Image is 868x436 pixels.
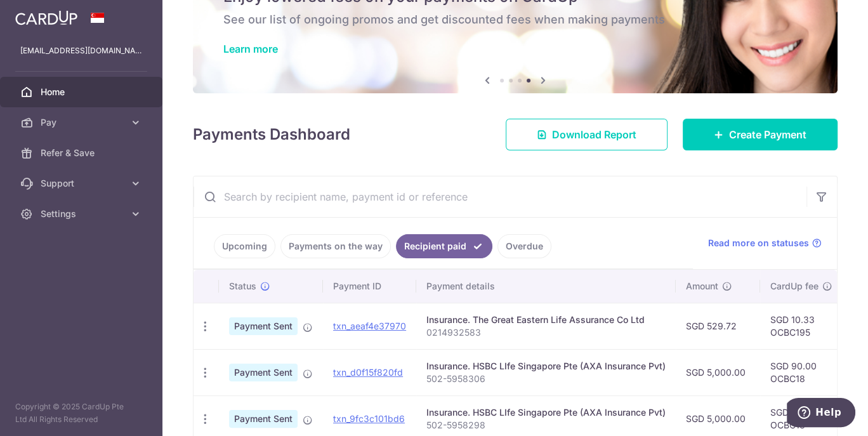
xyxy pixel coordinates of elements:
[41,116,124,129] span: Pay
[552,127,636,142] span: Download Report
[323,270,416,303] th: Payment ID
[426,419,666,432] p: 502-5958298
[214,234,275,258] a: Upcoming
[229,317,298,335] span: Payment Sent
[416,270,676,303] th: Payment details
[15,10,77,25] img: CardUp
[229,410,298,428] span: Payment Sent
[41,86,124,98] span: Home
[497,234,551,258] a: Overdue
[729,127,806,142] span: Create Payment
[229,364,298,381] span: Payment Sent
[426,326,666,339] p: 0214932583
[333,367,403,378] a: txn_d0f15f820fd
[396,234,492,258] a: Recipient paid
[223,43,278,55] a: Learn more
[41,147,124,159] span: Refer & Save
[426,314,666,326] div: Insurance. The Great Eastern Life Assurance Co Ltd
[770,280,819,293] span: CardUp fee
[787,398,855,430] iframe: Opens a widget where you can find more information
[683,119,838,150] a: Create Payment
[760,349,843,395] td: SGD 90.00 OCBC18
[426,360,666,373] div: Insurance. HSBC LIfe Singapore Pte (AXA Insurance Pvt)
[426,406,666,419] div: Insurance. HSBC LIfe Singapore Pte (AXA Insurance Pvt)
[676,349,760,395] td: SGD 5,000.00
[676,303,760,349] td: SGD 529.72
[41,208,124,220] span: Settings
[426,373,666,385] p: 502-5958306
[280,234,391,258] a: Payments on the way
[506,119,667,150] a: Download Report
[193,123,350,146] h4: Payments Dashboard
[708,237,809,249] span: Read more on statuses
[20,44,142,57] p: [EMAIL_ADDRESS][DOMAIN_NAME]
[229,280,256,293] span: Status
[333,320,406,331] a: txn_aeaf4e37970
[41,177,124,190] span: Support
[223,12,807,27] h6: See our list of ongoing promos and get discounted fees when making payments
[708,237,822,249] a: Read more on statuses
[760,303,843,349] td: SGD 10.33 OCBC195
[194,176,806,217] input: Search by recipient name, payment id or reference
[686,280,718,293] span: Amount
[333,413,405,424] a: txn_9fc3c101bd6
